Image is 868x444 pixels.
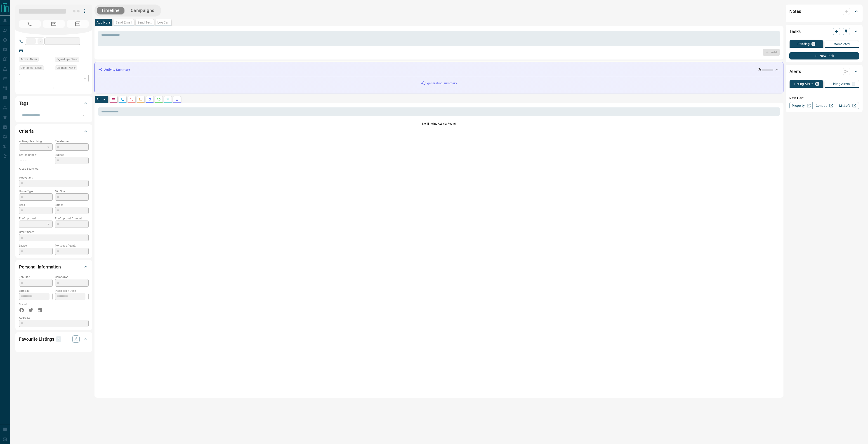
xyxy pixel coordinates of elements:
[853,82,854,85] p: 0
[816,82,818,85] p: 0
[57,66,76,70] span: Claimed - Never
[19,334,89,344] div: Favourite Listings0
[126,7,159,14] button: Campaigns
[19,100,28,107] h2: Tags
[98,66,780,74] div: Activity Summary
[97,98,100,101] p: All
[789,28,801,35] h2: Tasks
[789,68,801,75] h2: Alerts
[19,230,89,234] p: Credit Score:
[19,316,89,320] p: Address:
[19,167,89,171] p: Areas Searched:
[19,289,53,293] p: Birthday:
[789,66,859,77] div: Alerts
[21,57,37,62] span: Active - Never
[789,96,859,101] p: New Alert:
[836,102,859,109] a: Mr.Loft
[789,52,859,59] button: New Task
[57,57,78,62] span: Signed up - Never
[794,82,814,85] p: Listing Alerts
[55,189,89,193] p: Min Size:
[812,42,814,45] p: 0
[55,216,89,221] p: Pre-Approval Amount:
[43,20,65,28] span: No Email
[55,244,89,248] p: Mortgage Agent:
[130,97,134,101] svg: Calls
[797,42,810,45] p: Pending
[121,97,125,101] svg: Lead Browsing Activity
[789,26,859,37] div: Tasks
[97,21,110,24] p: Add Note
[21,66,42,70] span: Contacted - Never
[19,20,41,28] span: No Number
[19,176,89,180] p: Motivation:
[19,126,89,137] div: Criteria
[104,67,130,72] p: Activity Summary
[19,139,53,143] p: Actively Searching:
[789,102,813,109] a: Property
[148,97,152,101] svg: Listing Alerts
[19,189,53,193] p: Home Type:
[112,97,116,101] svg: Notes
[19,203,53,207] p: Beds:
[427,81,457,86] p: generating summary
[19,244,53,248] p: Lawyer:
[81,112,87,118] button: Open
[55,153,89,157] p: Budget:
[19,128,34,135] h2: Criteria
[55,289,89,293] p: Possession Date:
[19,261,89,272] div: Personal Information
[55,203,89,207] p: Baths:
[789,8,801,15] h2: Notes
[166,97,170,101] svg: Opportunities
[19,302,53,306] p: Social:
[19,98,89,109] div: Tags
[26,49,28,52] a: --
[139,97,143,101] svg: Emails
[19,335,54,343] h2: Favourite Listings
[67,20,89,28] span: No Number
[812,102,836,109] a: Condos
[98,122,780,126] p: No Timeline Activity Found
[55,139,89,143] p: Timeframe:
[97,7,124,14] button: Timeline
[175,97,179,101] svg: Agent Actions
[19,263,61,271] h2: Personal Information
[789,6,859,17] div: Notes
[157,97,161,101] svg: Requests
[19,153,53,157] p: Search Range:
[19,157,53,164] p: -- - --
[57,337,60,342] p: 0
[19,275,53,279] p: Job Title:
[834,43,850,46] p: Completed
[19,216,53,221] p: Pre-Approved:
[828,82,850,85] p: Building Alerts
[55,275,89,279] p: Company:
